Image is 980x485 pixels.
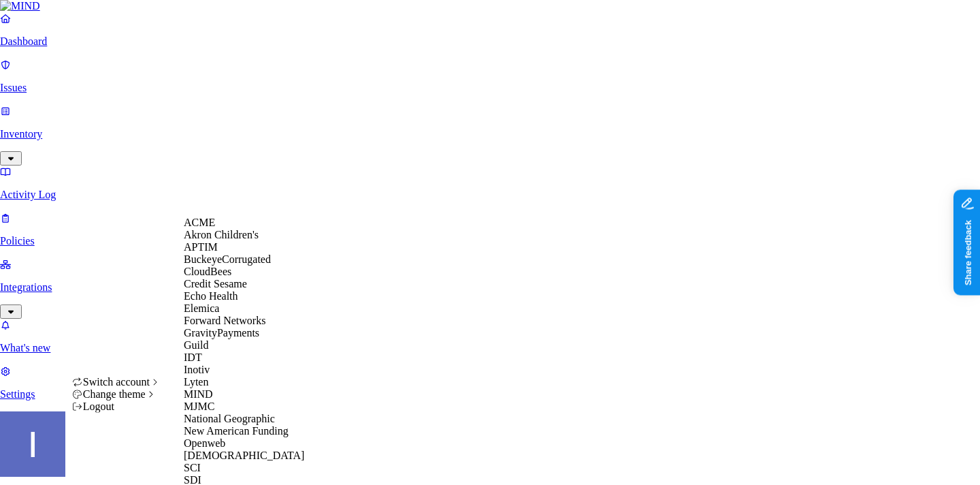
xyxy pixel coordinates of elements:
[184,437,225,449] span: Openweb
[184,302,219,314] span: Elemica
[83,388,146,400] span: Change theme
[72,401,161,413] div: Logout
[184,217,215,228] span: ACME
[83,376,150,388] span: Switch account
[184,462,201,473] span: SCI
[184,229,259,240] span: Akron Children's
[184,351,202,363] span: IDT
[184,413,275,424] span: National Geographic
[184,278,247,290] span: Credit Sesame
[184,388,213,400] span: MIND
[184,266,231,277] span: CloudBees
[184,327,259,339] span: GravityPayments
[184,376,208,388] span: Lyten
[184,450,304,461] span: [DEMOGRAPHIC_DATA]
[184,290,238,302] span: Echo Health
[184,315,265,326] span: Forward Networks
[184,364,210,375] span: Inotiv
[184,241,218,253] span: APTIM
[184,339,208,351] span: Guild
[184,401,214,412] span: MJMC
[184,253,271,265] span: BuckeyeCorrugated
[184,425,289,437] span: New American Funding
